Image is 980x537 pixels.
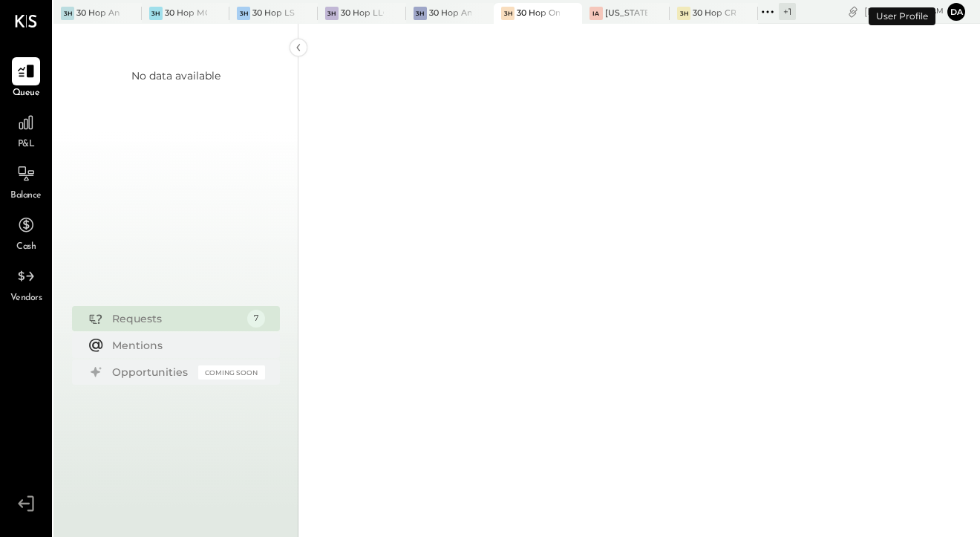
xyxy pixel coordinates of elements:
[149,7,163,20] div: 3H
[10,189,42,203] span: Balance
[517,7,560,19] div: 30 Hop Omaha LLC
[693,7,736,19] div: 30 Hop CR
[899,4,929,19] span: 11 : 12
[112,365,191,380] div: Opportunities
[1,160,51,203] a: Balance
[864,4,944,19] div: [DATE]
[131,68,220,83] div: No data available
[13,87,40,100] span: Queue
[1,57,51,100] a: Queue
[61,7,74,20] div: 3H
[501,7,514,20] div: 3H
[1,211,51,254] a: Cash
[589,7,603,20] div: IA
[677,7,690,20] div: 3H
[1,262,51,305] a: Vendors
[76,7,120,19] div: 30 Hop Ankeny
[10,292,42,305] span: Vendors
[779,3,796,20] div: + 1
[605,7,648,19] div: [US_STATE] Athletic Club
[931,6,944,16] span: am
[247,310,265,328] div: 7
[341,7,384,19] div: 30 Hop LLC
[112,338,258,353] div: Mentions
[325,7,339,20] div: 3H
[414,7,427,20] div: 3H
[846,4,860,19] div: copy link
[237,7,250,20] div: 3H
[18,138,35,152] span: P&L
[1,108,51,152] a: P&L
[198,365,265,380] div: Coming Soon
[112,311,240,326] div: Requests
[429,7,472,19] div: 30 Hop Ankeny
[947,3,965,21] button: Da
[16,241,36,254] span: Cash
[869,7,935,25] div: User Profile
[165,7,208,19] div: 30 Hop MGS, LLC
[252,7,295,19] div: 30 Hop LS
